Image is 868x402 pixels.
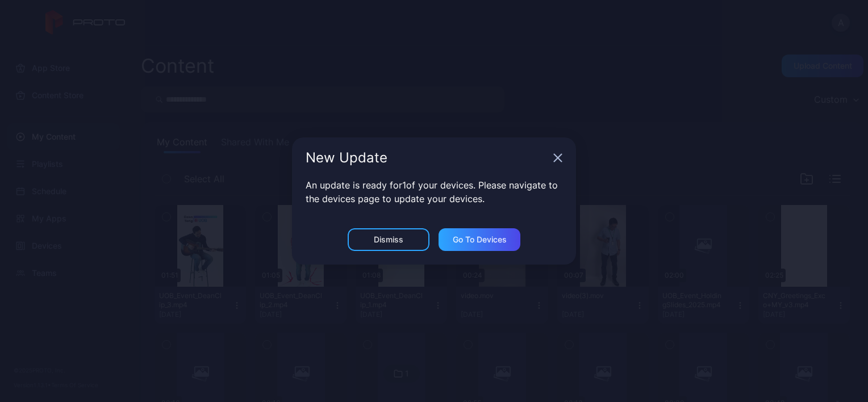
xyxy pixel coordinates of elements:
[306,178,562,206] p: An update is ready for 1 of your devices. Please navigate to the devices page to update your devi...
[439,228,520,251] button: Go to devices
[348,228,429,251] button: Dismiss
[306,151,549,165] div: New Update
[374,235,403,244] div: Dismiss
[453,235,507,244] div: Go to devices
